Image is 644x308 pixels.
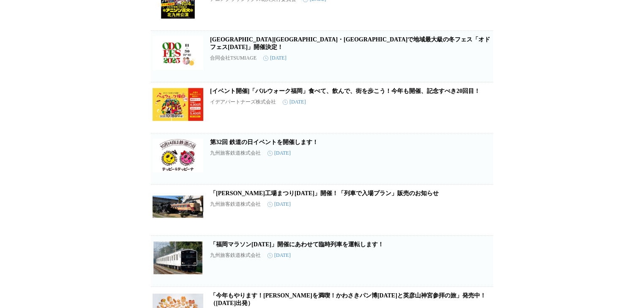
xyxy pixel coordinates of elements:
p: 九州旅客鉄道株式会社 [210,252,261,259]
time: [DATE] [267,201,291,207]
time: [DATE] [267,150,291,156]
p: 合同会社TSUMIAGE [210,55,257,62]
a: [GEOGRAPHIC_DATA][GEOGRAPHIC_DATA]・[GEOGRAPHIC_DATA]で地域最大級の冬フェス「オドフェス[DATE]」開催決定！ [210,36,490,50]
a: 「福岡マラソン[DATE]」開催にあわせて臨時列車を運転します！ [210,241,384,248]
img: 「福岡マラソン2025」開催にあわせて臨時列車を運転します！ [153,241,203,275]
a: 「[PERSON_NAME]工場まつり[DATE]」開催！「列車で入場プラン」販売のお知らせ [210,190,439,196]
img: 第32回 鉄道の日イベントを開催します！ [153,139,203,172]
time: [DATE] [267,252,291,259]
a: 「今年もやります！[PERSON_NAME]を満喫！かわさきパン博[DATE]と英彦山神宮参拝の旅」発売中！（[DATE]出発） [210,292,486,306]
p: 九州旅客鉄道株式会社 [210,150,261,157]
p: イデアパートナーズ株式会社 [210,98,276,106]
a: 第32回 鉄道の日イベントを開催します！ [210,139,318,145]
img: 「小倉工場まつり2025」開催！「列車で入場プラン」販売のお知らせ [153,190,203,224]
time: [DATE] [263,55,287,61]
p: 九州旅客鉄道株式会社 [210,201,261,208]
img: [イベント開催]「バルウォーク福岡」食べて、飲んで、街を歩こう！今年も開催、記念すべき20回目！ [153,87,203,121]
a: [イベント開催]「バルウォーク福岡」食べて、飲んで、街を歩こう！今年も開催、記念すべき20回目！ [210,88,480,94]
img: 福岡市西区・小戸公園で地域最大級の冬フェス「オドフェス2025」開催決定！ [153,36,203,70]
time: [DATE] [283,99,306,105]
